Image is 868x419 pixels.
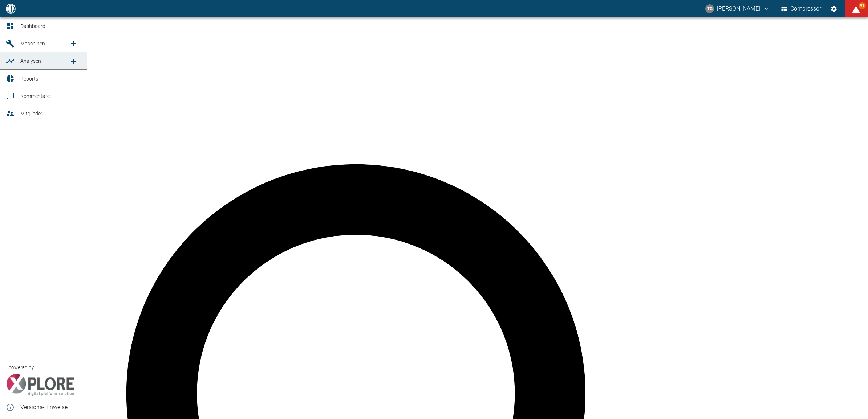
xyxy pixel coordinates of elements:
[6,374,74,396] img: Xplore Logo
[66,54,81,69] a: new /analyses/list/0
[5,4,16,13] img: logo
[20,23,45,29] span: Dashboard
[704,2,771,15] button: thomas.gregoir@neuman-esser.com
[20,403,81,412] span: Versions-Hinweise
[827,2,840,15] button: Einstellungen
[705,4,714,13] div: TG
[66,36,81,51] a: new /machines
[780,2,823,15] button: Compressor
[20,93,50,99] span: Kommentare
[859,2,866,9] span: 91
[20,111,42,116] span: Mitglieder
[20,58,41,64] span: Analysen
[9,364,34,371] span: powered by
[20,25,868,42] h1: Analysen
[20,41,45,46] span: Maschinen
[20,76,38,82] span: Reports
